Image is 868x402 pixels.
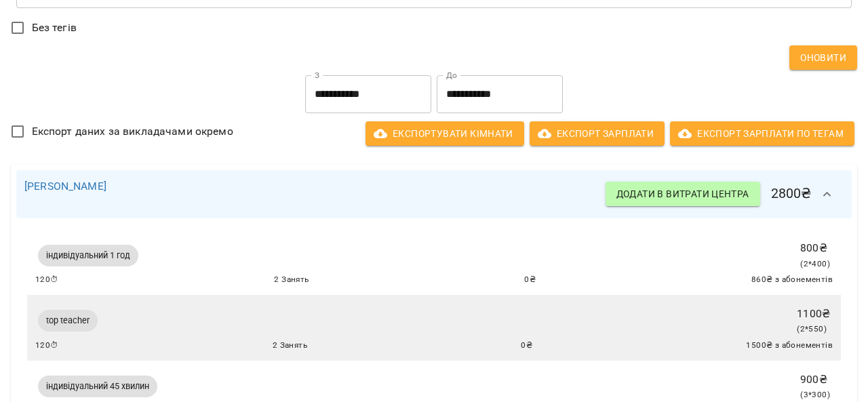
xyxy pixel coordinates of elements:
[35,339,59,353] span: 120 ⏱
[800,371,830,388] p: 900 ₴
[606,178,844,211] h6: 2800 ₴
[530,121,665,146] button: Експорт Зарплати
[606,182,760,206] button: Додати в витрати центра
[38,315,98,327] span: top teacher
[38,380,157,393] span: індивідуальний 45 хвилин
[32,20,77,36] span: Без тегів
[366,121,524,146] button: Експортувати кімнати
[670,121,854,146] button: Експорт Зарплати по тегам
[800,240,830,256] p: 800 ₴
[32,123,233,140] span: Експорт даних за викладачами окремо
[540,125,654,142] span: Експорт Зарплати
[521,339,532,353] span: 0 ₴
[616,186,749,202] span: Додати в витрати центра
[797,324,827,334] span: ( 2 * 550 )
[751,273,833,287] span: 860 ₴ з абонементів
[789,45,857,70] button: Оновити
[274,273,309,287] span: 2 Занять
[376,125,513,142] span: Експортувати кімнати
[524,273,536,287] span: 0 ₴
[38,249,138,262] span: індивідуальний 1 год
[273,339,307,353] span: 2 Занять
[800,49,846,66] span: Оновити
[746,339,833,353] span: 1500 ₴ з абонементів
[681,125,844,142] span: Експорт Зарплати по тегам
[800,259,830,268] span: ( 2 * 400 )
[800,390,830,399] span: ( 3 * 300 )
[797,306,830,322] p: 1100 ₴
[24,180,106,193] a: [PERSON_NAME]
[35,273,59,287] span: 120 ⏱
